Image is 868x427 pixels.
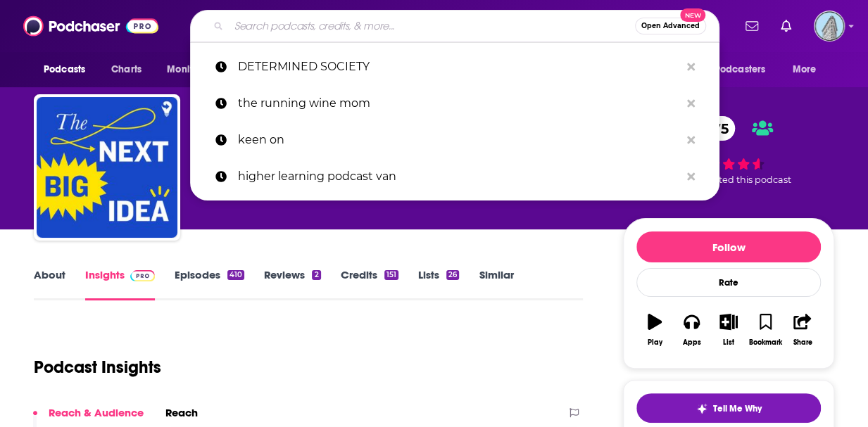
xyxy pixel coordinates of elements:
[814,11,845,42] span: Logged in as FlatironBooks
[34,268,65,300] a: About
[814,11,845,42] img: User Profile
[227,270,244,280] div: 410
[636,268,821,297] div: Rate
[784,305,821,355] button: Share
[696,403,707,414] img: tell me why sparkle
[723,338,734,347] div: List
[710,174,791,185] span: rated this podcast
[636,393,821,423] button: tell me why sparkleTell Me Why
[636,305,673,355] button: Play
[167,60,217,79] span: Monitoring
[636,231,821,262] button: Follow
[34,56,103,83] button: open menu
[793,338,812,347] div: Share
[673,305,710,355] button: Apps
[238,158,680,195] p: higher learning podcast van
[190,122,719,158] a: keen on
[446,270,459,280] div: 26
[635,18,706,34] button: Open AdvancedNew
[384,270,398,280] div: 151
[710,305,747,355] button: List
[238,49,680,85] p: DETERMINED SOCIETY
[34,357,161,378] h1: Podcast Insights
[238,122,680,158] p: keen on
[175,268,244,300] a: Episodes410
[157,56,235,83] button: open menu
[418,268,459,300] a: Lists26
[264,268,320,300] a: Reviews2
[740,14,764,38] a: Show notifications dropdown
[238,85,680,122] p: the running wine mom
[793,60,817,79] span: More
[775,14,797,38] a: Show notifications dropdown
[190,85,719,122] a: the running wine mom
[641,23,700,30] span: Open Advanced
[49,406,144,419] p: Reach & Audience
[698,60,765,79] span: For Podcasters
[23,13,158,39] img: Podchaser - Follow, Share and Rate Podcasts
[44,60,85,79] span: Podcasts
[749,338,782,347] div: Bookmark
[37,97,177,238] img: The Next Big Idea
[713,403,762,414] span: Tell Me Why
[190,10,719,42] div: Search podcasts, credits, & more...
[102,56,150,83] a: Charts
[312,270,320,280] div: 2
[229,15,635,37] input: Search podcasts, credits, & more...
[688,56,786,83] button: open menu
[747,305,784,355] button: Bookmark
[165,406,198,419] h2: Reach
[111,60,141,79] span: Charts
[680,8,705,22] span: New
[130,270,155,281] img: Podchaser Pro
[479,268,513,300] a: Similar
[85,268,155,300] a: InsightsPodchaser Pro
[341,268,398,300] a: Credits151
[623,107,834,194] div: 75 7 peoplerated this podcast
[190,158,719,195] a: higher learning podcast van
[648,338,662,347] div: Play
[783,56,834,83] button: open menu
[683,338,701,347] div: Apps
[814,11,845,42] button: Show profile menu
[190,49,719,85] a: DETERMINED SOCIETY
